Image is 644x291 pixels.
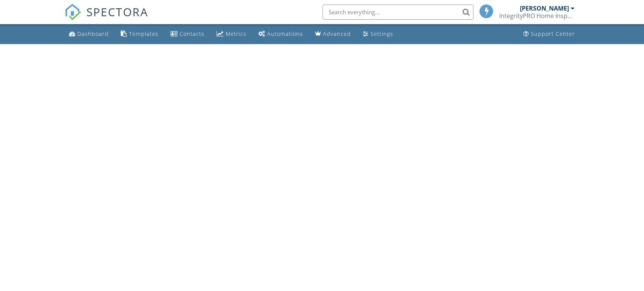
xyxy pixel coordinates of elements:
[370,30,393,37] div: Settings
[180,30,204,37] div: Contacts
[168,27,207,41] a: Contacts
[267,30,303,37] div: Automations
[255,27,306,41] a: Automations (Basic)
[129,30,158,37] div: Templates
[77,30,109,37] div: Dashboard
[499,12,575,20] div: IntegrityPRO Home Inspections
[65,10,148,26] a: SPECTORA
[118,27,161,41] a: Templates
[66,27,112,41] a: Dashboard
[323,30,351,37] div: Advanced
[323,5,473,20] input: Search everything...
[312,27,354,41] a: Advanced
[214,27,249,41] a: Metrics
[65,4,81,20] img: The Best Home Inspection Software - Spectora
[531,30,575,37] div: Support Center
[520,5,569,12] div: [PERSON_NAME]
[520,27,578,41] a: Support Center
[360,27,396,41] a: Settings
[86,4,148,20] span: SPECTORA
[226,30,246,37] div: Metrics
